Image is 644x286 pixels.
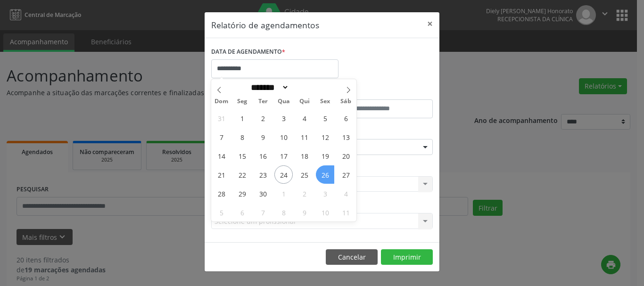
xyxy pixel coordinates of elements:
span: Setembro 23, 2025 [254,165,272,184]
span: Outubro 6, 2025 [233,203,251,221]
span: Outubro 11, 2025 [337,203,355,221]
select: Month [248,82,289,92]
span: Setembro 22, 2025 [233,165,251,184]
span: Setembro 2, 2025 [254,109,272,127]
span: Setembro 9, 2025 [254,128,272,146]
span: Outubro 1, 2025 [274,184,293,203]
span: Setembro 13, 2025 [337,128,355,146]
span: Agosto 31, 2025 [212,109,231,127]
span: Setembro 6, 2025 [337,109,355,127]
span: Setembro 26, 2025 [316,165,334,184]
span: Setembro 11, 2025 [295,128,314,146]
span: Setembro 18, 2025 [295,147,314,165]
input: Year [289,82,320,92]
span: Outubro 8, 2025 [274,203,293,221]
span: Setembro 24, 2025 [274,165,293,184]
span: Setembro 29, 2025 [233,184,251,203]
span: Outubro 2, 2025 [295,184,314,203]
span: Setembro 4, 2025 [295,109,314,127]
span: Setembro 3, 2025 [274,109,293,127]
span: Setembro 28, 2025 [212,184,231,203]
button: Imprimir [381,249,433,265]
span: Setembro 15, 2025 [233,147,251,165]
span: Setembro 1, 2025 [233,109,251,127]
span: Dom [211,98,232,105]
span: Seg [232,98,253,105]
span: Outubro 7, 2025 [254,203,272,221]
span: Ter [253,98,273,105]
span: Setembro 19, 2025 [316,147,334,165]
span: Setembro 12, 2025 [316,128,334,146]
span: Outubro 4, 2025 [337,184,355,203]
label: ATÉ [324,85,433,99]
span: Setembro 30, 2025 [254,184,272,203]
span: Setembro 10, 2025 [274,128,293,146]
button: Cancelar [326,249,378,265]
span: Setembro 7, 2025 [212,128,231,146]
span: Sáb [336,98,356,105]
span: Setembro 20, 2025 [337,147,355,165]
span: Setembro 27, 2025 [337,165,355,184]
span: Qua [273,98,294,105]
span: Outubro 9, 2025 [295,203,314,221]
span: Setembro 17, 2025 [274,147,293,165]
span: Setembro 16, 2025 [254,147,272,165]
span: Qui [294,98,315,105]
span: Setembro 5, 2025 [316,109,334,127]
button: Close [421,12,439,35]
span: Outubro 3, 2025 [316,184,334,203]
label: DATA DE AGENDAMENTO [211,45,285,59]
span: Sex [315,98,336,105]
span: Outubro 10, 2025 [316,203,334,221]
span: Setembro 14, 2025 [212,147,231,165]
h5: Relatório de agendamentos [211,19,319,31]
span: Setembro 21, 2025 [212,165,231,184]
span: Setembro 8, 2025 [233,128,251,146]
span: Outubro 5, 2025 [212,203,231,221]
span: Setembro 25, 2025 [295,165,314,184]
